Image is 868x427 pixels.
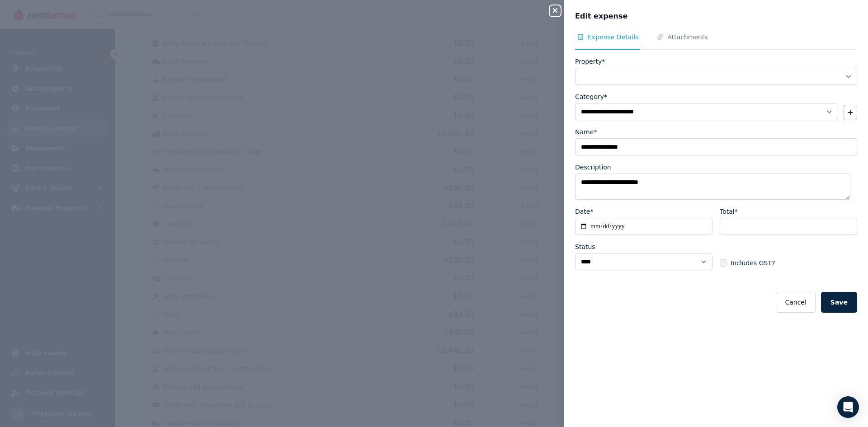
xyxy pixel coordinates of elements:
[720,207,738,216] label: Total*
[837,396,859,418] div: Open Intercom Messenger
[731,258,775,267] span: Includes GST?
[575,127,597,136] label: Name*
[575,207,593,216] label: Date*
[575,11,627,22] span: Edit expense
[575,92,607,101] label: Category*
[575,57,605,66] label: Property*
[667,33,708,42] span: Attachments
[821,292,857,313] button: Save
[588,33,638,42] span: Expense Details
[575,242,595,251] label: Status
[776,292,815,313] button: Cancel
[720,259,727,267] input: Includes GST?
[575,33,857,50] nav: Tabs
[575,163,611,172] label: Description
